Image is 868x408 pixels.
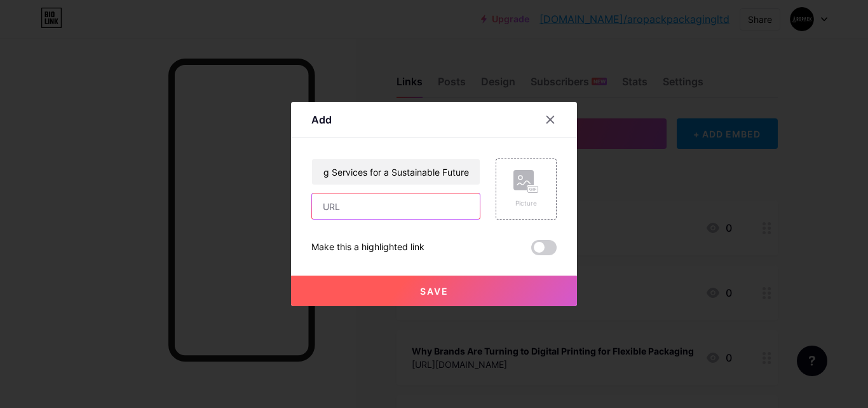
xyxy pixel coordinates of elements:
div: Picture [513,199,539,208]
div: Make this a highlighted link [311,240,424,255]
span: Save [420,286,449,297]
div: Add [311,112,332,127]
button: Save [291,276,577,306]
input: Title [312,159,480,185]
input: URL [312,193,480,219]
